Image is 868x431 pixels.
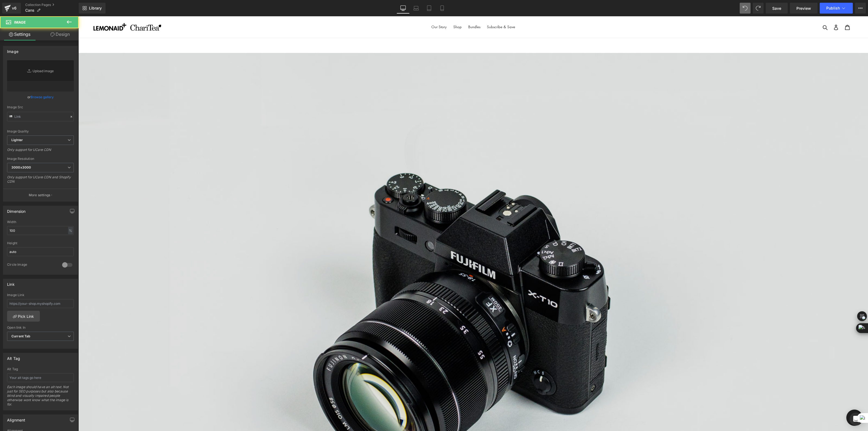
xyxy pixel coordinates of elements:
b: Current Tab [11,334,31,338]
div: Open Intercom Messenger [850,413,863,426]
div: Alignment [7,415,25,422]
a: Browse gallery [31,92,54,102]
div: v6 [11,5,18,12]
span: Save [772,5,781,11]
a: Bundles [387,7,405,15]
button: Redo [753,3,764,14]
a: New Library [79,3,106,14]
div: Each image should have an alt text. Not just for SEO purposes but also because blind and visually... [7,385,74,410]
div: Alt Tag [7,353,20,361]
a: Mobile [436,3,449,14]
div: Image Quality [7,129,74,133]
a: Tablet [423,3,436,14]
span: Bundles [390,8,402,14]
input: Your alt tags go here [7,373,74,382]
input: auto [7,226,74,235]
a: Laptop [410,3,423,14]
a: Desktop [397,3,410,14]
input: Link [7,112,74,121]
a: Our Story [350,7,371,15]
div: Image Link [7,293,74,297]
span: Shop [375,8,383,14]
div: Image Resolution [7,157,74,161]
input: auto [7,247,74,256]
a: Pick Link [7,311,40,322]
span: Cans [25,8,34,12]
div: Image [7,46,18,54]
button: Undo [740,3,751,14]
span: Subscribe & Save [409,8,437,14]
span: Library [89,6,102,11]
img: Lemonaid &amp; ChariTea [15,7,83,14]
button: More settings [3,189,78,201]
div: Link [7,279,15,287]
a: Shop [372,7,386,15]
div: Image Src [7,105,74,109]
div: % [68,227,73,234]
a: v6 [2,3,21,14]
span: Our Story [353,8,368,14]
button: Publish [820,3,853,14]
a: Collection Pages [25,3,79,7]
a: Preview [790,3,818,14]
span: Publish [826,6,840,10]
div: Width [7,220,74,224]
b: Lighter [11,138,23,142]
button: More [855,3,866,14]
div: or [7,94,74,100]
div: Alt Tag [7,367,74,371]
div: Only support for UCare CDN and Shopify CDN [7,175,74,187]
p: More settings [29,193,50,198]
div: Open link In [7,326,74,329]
div: Height [7,241,74,245]
div: Circle Image [7,262,57,268]
b: 3000x3000 [11,165,31,169]
div: Only support for UCare CDN [7,148,74,156]
a: Design [40,28,80,40]
a: Subscribe & Save [406,7,439,15]
div: Dimension [7,206,26,214]
span: Image [14,20,26,24]
span: Preview [796,5,811,11]
input: https://your-shop.myshopify.com [7,299,74,308]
